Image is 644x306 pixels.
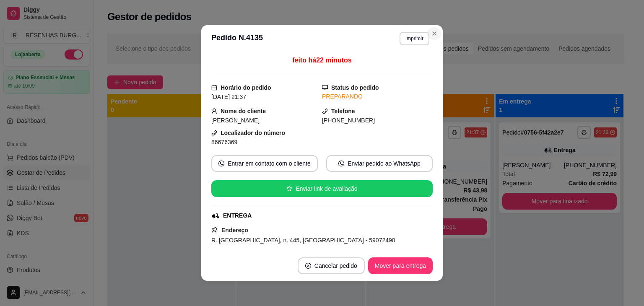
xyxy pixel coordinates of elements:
[331,84,379,91] strong: Status do pedido
[428,27,441,40] button: Close
[221,227,248,233] strong: Endereço
[211,139,237,145] span: 86676369
[322,117,375,124] span: [PHONE_NUMBER]
[211,108,217,114] span: user
[211,93,246,100] span: [DATE] 21:37
[221,84,271,91] strong: Horário do pedido
[326,155,433,172] button: whats-appEnviar pedido ao WhatsApp
[338,161,344,166] span: whats-app
[211,237,395,254] span: R. [GEOGRAPHIC_DATA], n. 445, [GEOGRAPHIC_DATA] - 59072490 [GEOGRAPHIC_DATA]
[286,186,292,192] span: star
[298,257,365,274] button: close-circleCancelar pedido
[368,257,433,274] button: Mover para entrega
[218,161,224,166] span: whats-app
[211,85,217,91] span: calendar
[305,263,311,269] span: close-circle
[322,92,433,101] div: PREPARANDO
[211,32,263,45] h3: Pedido N. 4135
[221,108,266,114] strong: Nome do cliente
[211,180,433,197] button: starEnviar link de avaliação
[223,211,252,220] div: ENTREGA
[322,108,328,114] span: phone
[400,32,429,45] button: Imprimir
[331,108,355,114] strong: Telefone
[322,85,328,91] span: desktop
[211,117,260,124] span: [PERSON_NAME]
[211,130,217,136] span: phone
[221,130,285,136] strong: Localizador do número
[211,226,218,233] span: pushpin
[292,57,351,64] span: feito há 22 minutos
[211,155,318,172] button: whats-appEntrar em contato com o cliente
